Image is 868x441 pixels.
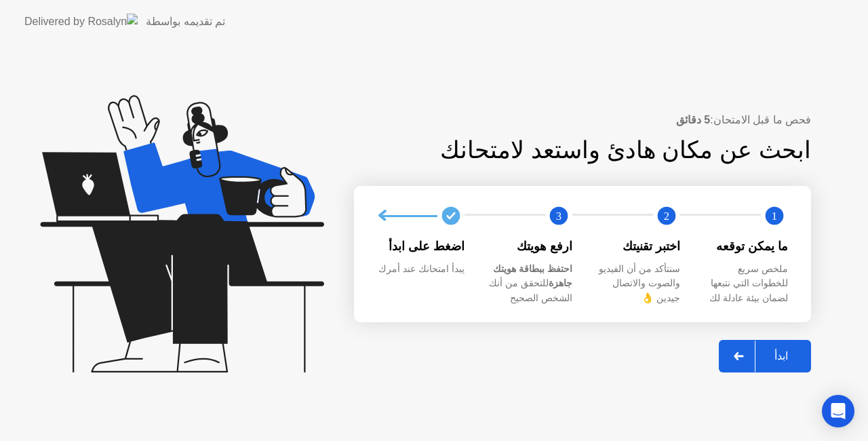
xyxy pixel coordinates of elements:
[24,14,138,29] img: Delivered by Rosalyn
[719,340,811,372] button: ابدأ
[664,210,669,223] text: 2
[772,210,777,223] text: 1
[676,114,710,126] b: 5 دقائق
[378,262,465,277] div: يبدأ امتحانك عند أمرك
[354,132,811,168] div: ابحث عن مكان هادئ واستعد لامتحانك
[702,262,788,306] div: ملخص سريع للخطوات التي نتبعها لضمان بيئة عادلة لك
[493,263,572,289] b: احتفظ ببطاقة هويتك جاهزة
[594,262,680,306] div: سنتأكد من أن الفيديو والصوت والاتصال جيدين 👌
[378,237,465,255] div: اضغط على ابدأ
[556,210,561,223] text: 3
[486,262,572,306] div: للتحقق من أنك الشخص الصحيح
[486,237,572,255] div: ارفع هويتك
[594,237,680,255] div: اختبر تقنيتك
[822,395,854,427] div: Open Intercom Messenger
[755,349,807,362] div: ابدأ
[354,112,811,128] div: فحص ما قبل الامتحان:
[702,237,788,255] div: ما يمكن توقعه
[146,14,225,30] div: تم تقديمه بواسطة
